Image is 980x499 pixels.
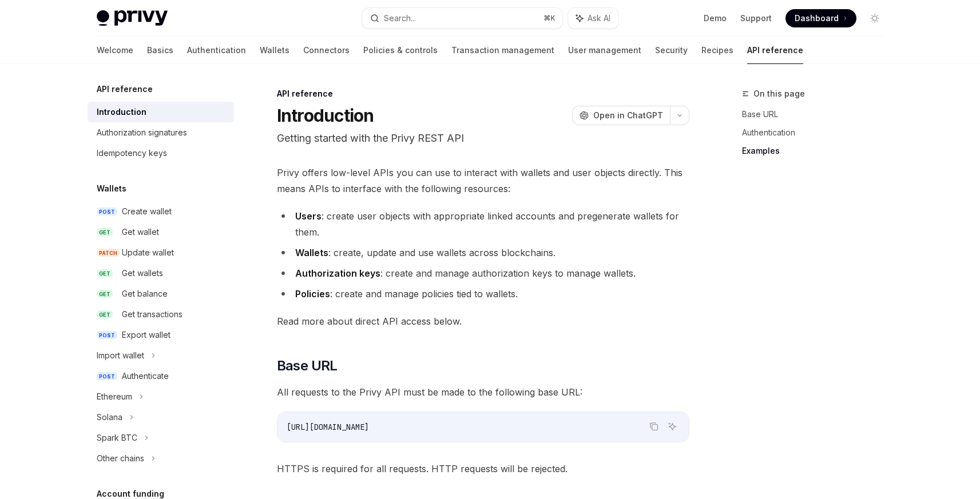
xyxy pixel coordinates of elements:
div: Create wallet [122,205,172,218]
a: Base URL [742,105,893,123]
div: Get balance [122,287,168,301]
span: Privy offers low-level APIs you can use to interact with wallets and user objects directly. This ... [277,165,689,197]
span: Dashboard [795,13,839,24]
div: Authenticate [122,369,169,383]
div: API reference [277,88,689,99]
a: Security [655,37,688,64]
button: Copy the contents from the code block [646,419,661,434]
a: Connectors [303,37,350,64]
strong: Users [295,210,322,222]
a: Authorization signatures [88,122,234,143]
div: Update wallet [122,246,174,260]
h5: Wallets [97,182,126,195]
a: Recipes [701,37,733,64]
li: : create, update and use wallets across blockchains. [277,245,689,261]
span: All requests to the Privy API must be made to the following base URL: [277,384,689,400]
li: : create and manage policies tied to wallets. [277,286,689,302]
a: Examples [742,142,893,160]
strong: Authorization keys [295,268,380,279]
a: Policies & controls [363,37,438,64]
div: Ethereum [97,390,132,404]
a: Transaction management [451,37,554,64]
h1: Introduction [277,105,374,126]
span: Open in ChatGPT [593,110,663,121]
a: GETGet wallets [88,263,234,284]
a: Support [740,13,772,24]
span: GET [97,310,113,319]
a: GETGet balance [88,284,234,304]
div: Import wallet [97,349,144,362]
div: Other chains [97,452,144,465]
span: On this page [753,87,805,101]
li: : create and manage authorization keys to manage wallets. [277,265,689,281]
a: Welcome [97,37,133,64]
button: Search...⌘K [362,8,562,29]
div: Spark BTC [97,431,137,445]
span: ⌘ K [543,14,556,23]
div: Solana [97,410,122,424]
span: GET [97,228,113,237]
a: Idempotency keys [88,143,234,163]
a: Basics [147,37,173,64]
a: Dashboard [785,9,856,27]
button: Ask AI [665,419,680,434]
span: Base URL [277,357,338,375]
strong: Wallets [295,247,328,258]
a: User management [568,37,641,64]
a: API reference [747,37,803,64]
a: GETGet wallet [88,222,234,242]
div: Get transactions [122,308,182,321]
span: POST [97,207,117,216]
span: Read more about direct API access below. [277,313,689,329]
a: GETGet transactions [88,304,234,325]
button: Toggle dark mode [866,9,884,27]
a: POSTExport wallet [88,325,234,345]
span: HTTPS is required for all requests. HTTP requests will be rejected. [277,461,689,477]
a: Introduction [88,102,234,122]
span: POST [97,372,117,381]
button: Open in ChatGPT [572,106,670,125]
div: Idempotency keys [97,146,167,160]
span: POST [97,331,117,340]
a: POSTAuthenticate [88,366,234,386]
div: Introduction [97,105,146,119]
strong: Policies [295,288,330,300]
div: Get wallets [122,266,163,280]
a: POSTCreate wallet [88,201,234,222]
a: Demo [704,13,727,24]
span: [URL][DOMAIN_NAME] [287,422,369,432]
div: Get wallet [122,225,159,239]
a: Wallets [260,37,289,64]
a: Authentication [742,123,893,142]
a: Authentication [187,37,246,64]
img: light logo [97,10,168,26]
span: PATCH [97,249,120,257]
a: PATCHUpdate wallet [88,242,234,263]
div: Search... [384,11,416,25]
span: GET [97,290,113,298]
div: Authorization signatures [97,126,187,139]
p: Getting started with the Privy REST API [277,130,689,146]
h5: API reference [97,82,153,96]
span: GET [97,269,113,278]
span: Ask AI [588,13,610,24]
li: : create user objects with appropriate linked accounts and pregenerate wallets for them. [277,208,689,240]
div: Export wallet [122,328,170,342]
button: Ask AI [568,8,618,29]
